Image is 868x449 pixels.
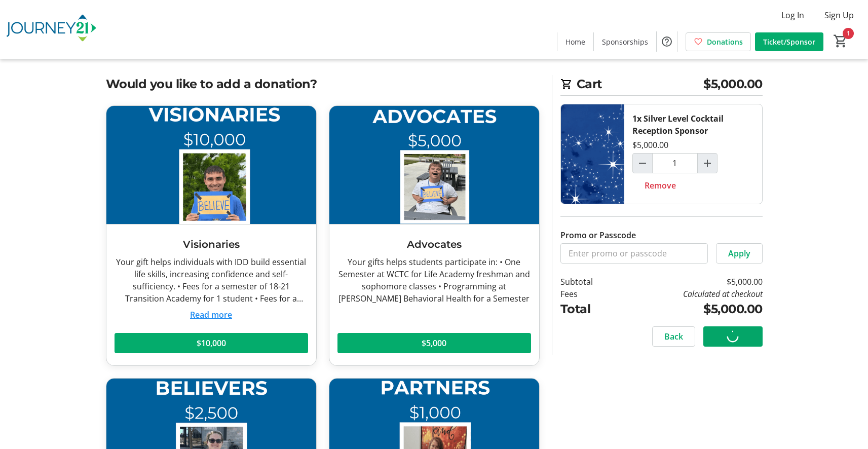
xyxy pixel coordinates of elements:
td: Fees [560,288,619,300]
img: Advocates [329,106,539,224]
h3: Visionaries [115,237,308,252]
td: $5,000.00 [619,276,762,288]
button: Log In [773,7,812,23]
td: Total [560,300,619,318]
span: Sponsorships [602,36,648,47]
img: Silver Level Cocktail Reception Sponsor [561,104,624,204]
button: Cart [832,32,850,50]
button: $10,000 [115,333,308,353]
span: Sign Up [824,9,854,21]
span: Log In [781,9,804,21]
label: Promo or Passcode [560,229,636,241]
input: Enter promo or passcode [560,243,708,264]
button: Back [652,326,695,347]
button: $5,000 [337,333,531,353]
h3: Advocates [337,237,531,252]
span: Remove [645,179,676,192]
h2: Cart [560,75,763,96]
button: Remove [632,175,688,196]
span: $10,000 [197,337,226,349]
span: Ticket/Sponsor [763,36,815,47]
span: $5,000 [422,337,446,349]
span: Back [664,330,683,343]
a: Ticket/Sponsor [755,32,823,51]
td: $5,000.00 [619,300,762,318]
a: Sponsorships [594,32,656,51]
button: Apply [716,243,763,264]
input: Silver Level Cocktail Reception Sponsor Quantity [652,153,698,173]
button: Help [657,31,677,52]
span: Home [565,36,585,47]
img: Visionaries [106,106,316,224]
div: Your gifts helps students participate in: • One Semester at WCTC for Life Academy freshman and so... [337,256,531,305]
button: Increment by one [698,154,717,173]
img: Journey21's Logo [6,4,96,55]
span: $5,000.00 [703,75,763,93]
span: Apply [728,247,750,259]
h2: Would you like to add a donation? [106,75,540,93]
button: Read more [190,309,232,321]
button: Decrement by one [633,154,652,173]
span: Donations [707,36,743,47]
td: Calculated at checkout [619,288,762,300]
div: $5,000.00 [632,139,668,151]
a: Home [557,32,593,51]
button: Sign Up [816,7,862,23]
a: Donations [686,32,751,51]
td: Subtotal [560,276,619,288]
div: 1x Silver Level Cocktail Reception Sponsor [632,113,754,137]
div: Your gift helps individuals with IDD build essential life skills, increasing confidence and self-... [115,256,308,305]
